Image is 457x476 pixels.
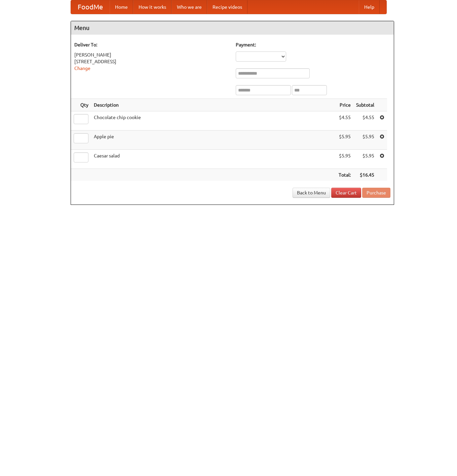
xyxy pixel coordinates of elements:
[236,41,390,48] h5: Payment:
[71,0,110,14] a: FoodMe
[71,99,91,111] th: Qty
[74,41,229,48] h5: Deliver To:
[91,131,336,150] td: Apple pie
[207,0,247,14] a: Recipe videos
[133,0,172,14] a: How it works
[353,99,377,111] th: Subtotal
[353,150,377,169] td: $5.95
[353,111,377,131] td: $4.55
[336,99,353,111] th: Price
[293,188,330,198] a: Back to Menu
[91,111,336,131] td: Chocolate chip cookie
[91,150,336,169] td: Caesar salad
[336,169,353,181] th: Total:
[331,188,361,198] a: Clear Cart
[74,51,229,58] div: [PERSON_NAME]
[336,131,353,150] td: $5.95
[359,0,380,14] a: Help
[91,99,336,111] th: Description
[353,131,377,150] td: $5.95
[74,66,90,71] a: Change
[362,188,390,198] button: Purchase
[71,21,394,35] h4: Menu
[110,0,133,14] a: Home
[172,0,207,14] a: Who we are
[74,58,229,65] div: [STREET_ADDRESS]
[353,169,377,181] th: $16.45
[336,150,353,169] td: $5.95
[336,111,353,131] td: $4.55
